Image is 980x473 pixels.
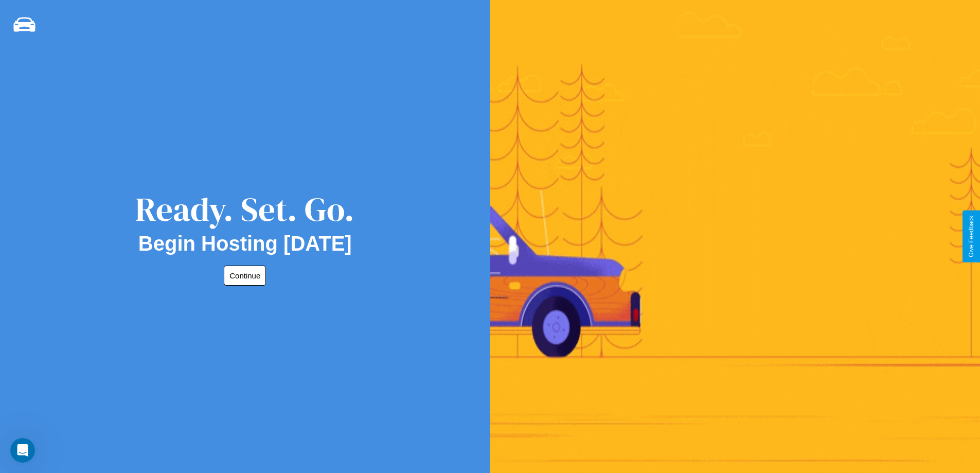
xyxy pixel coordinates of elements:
div: Give Feedback [968,216,975,257]
div: Ready. Set. Go. [135,186,354,232]
iframe: Intercom live chat [10,438,35,463]
h2: Begin Hosting [DATE] [138,232,352,255]
button: Continue [224,266,266,286]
